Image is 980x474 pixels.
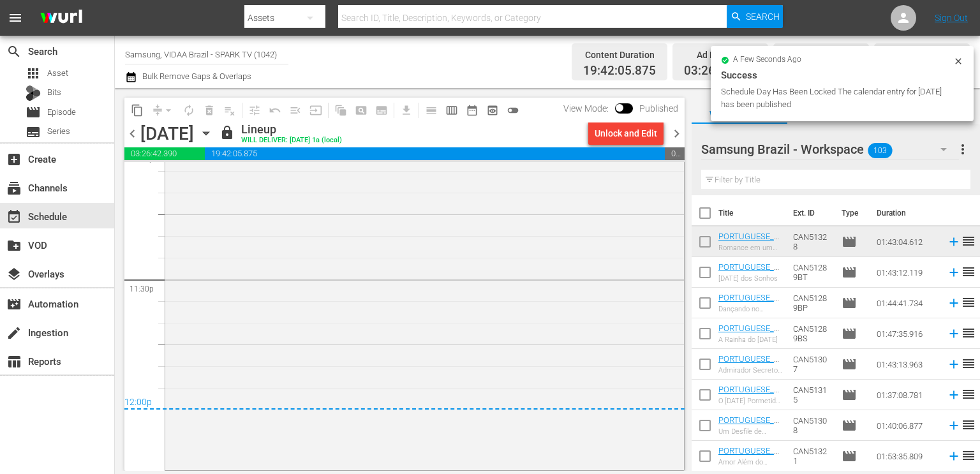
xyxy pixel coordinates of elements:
[718,305,783,313] div: Dançando no [GEOGRAPHIC_DATA]
[718,415,783,444] a: PORTUGUESE_NEW_AModelChristmas
[961,417,976,433] span: reorder
[955,142,970,157] span: more_vert
[615,103,624,112] span: Toggle to switch from Published to Draft view.
[872,226,942,257] td: 01:43:04.612
[834,195,869,231] th: Type
[47,106,76,119] span: Episode
[6,297,22,312] span: Automation
[131,104,144,117] span: content_copy
[147,100,179,121] span: Remove Gaps & Overlaps
[31,3,92,33] img: ans4CAIJ8jUAAAAAAAAAAAAAAAAAAAAAAAAgQb4GAAAAAAAAAAAAAAAAAAAAAAAAJMjXAAAAAAAAAAAAAAAAAAAAAAAAgAT5G...
[583,64,656,78] span: 19:42:05.875
[633,103,685,114] span: Published
[6,44,22,59] span: Search
[727,5,783,28] button: Search
[718,262,781,291] a: PORTUGUESE_NEW_PictureofChristmas
[961,325,976,341] span: reorder
[947,265,961,279] svg: Add to Schedule
[8,10,23,26] span: menu
[241,137,342,145] div: WILL DELIVER: [DATE] 1a (local)
[788,226,836,257] td: CAN51328
[6,325,22,341] span: Ingestion
[462,100,482,121] span: Month Calendar View
[684,64,757,78] span: 03:26:42.390
[788,410,836,441] td: CAN51308
[872,380,942,410] td: 01:37:08.781
[583,46,656,64] div: Content Duration
[842,295,857,311] span: Episode
[718,366,783,374] div: Admirador Secreto de [DATE]
[842,265,857,280] span: Episode
[205,147,665,160] span: 19:42:05.875
[507,104,519,117] span: toggle_off
[788,288,836,318] td: CAN51289BP
[961,264,976,279] span: reorder
[961,233,976,249] span: reorder
[842,326,857,341] span: Episode
[961,387,976,402] span: reorder
[842,357,857,372] span: Episode
[788,318,836,349] td: CAN51289BS
[961,448,976,463] span: reorder
[124,126,140,142] span: chevron_left
[6,238,22,253] span: VOD
[26,85,41,101] div: Bits
[733,55,801,65] span: a few seconds ago
[869,195,946,231] th: Duration
[351,100,371,121] span: Create Search Block
[746,5,780,28] span: Search
[26,66,41,81] span: Asset
[872,257,942,288] td: 01:43:12.119
[842,387,857,403] span: Episode
[955,134,970,165] button: more_vert
[692,107,787,122] span: Workspaces
[785,195,834,231] th: Ext. ID
[872,318,942,349] td: 01:47:35.916
[588,122,664,145] button: Unlock and Edit
[721,68,963,83] div: Success
[140,71,251,81] span: Bulk Remove Gaps & Overlaps
[718,244,783,252] div: Romance em um Rancho
[935,13,968,23] a: Sign Out
[6,152,22,167] span: Create
[718,397,783,405] div: O [DATE] Pormetido 2
[179,100,199,121] span: Loop Content
[665,147,685,160] span: 00:51:11.735
[718,458,783,466] div: Amor Além do Tempo
[26,105,41,120] span: Episode
[788,441,836,471] td: CAN51321
[219,125,235,140] span: lock
[947,418,961,433] svg: Add to Schedule
[842,234,857,249] span: Episode
[718,427,783,436] div: Um Desfile de [DATE]
[445,104,458,117] span: calendar_view_week_outlined
[718,195,785,231] th: Title
[842,418,857,433] span: Episode
[947,296,961,310] svg: Add to Schedule
[788,349,836,380] td: CAN51307
[6,181,22,196] span: Channels
[872,441,942,471] td: 01:53:35.809
[241,122,342,137] div: Lineup
[718,336,783,344] div: A Rainha do [DATE]
[947,235,961,249] svg: Add to Schedule
[872,410,942,441] td: 01:40:06.877
[718,323,780,352] a: PORTUGUESE_NEW_LovingChristmas
[124,397,685,410] div: 12:00p
[947,388,961,402] svg: Add to Schedule
[595,122,657,145] div: Unlock and Edit
[872,349,942,380] td: 01:43:13.963
[961,295,976,310] span: reorder
[718,385,780,413] a: PORTUGUESE_NEW_DestinedAtChristmas2
[127,100,147,121] span: Copy Lineup
[842,448,857,464] span: Episode
[718,274,783,283] div: [DATE] dos Sonhos
[788,257,836,288] td: CAN51289BT
[721,85,950,111] div: Schedule Day Has Been Locked The calendar entry for [DATE] has been published
[961,356,976,371] span: reorder
[718,293,783,322] a: PORTUGUESE_NEW_DancingThoughChristmas
[684,46,757,64] div: Ad Duration
[47,67,68,80] span: Asset
[466,104,479,117] span: date_range_outlined
[718,232,780,260] a: PORTUGUESE_NEW_RomanceOnTheRanch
